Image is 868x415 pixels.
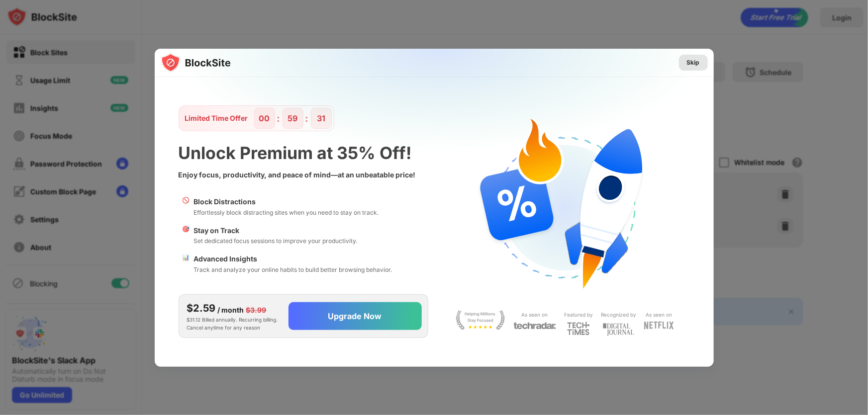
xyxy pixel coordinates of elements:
div: Skip [687,58,700,68]
div: As seen on [522,310,548,320]
div: $3.99 [246,305,267,316]
div: / month [218,305,244,316]
div: $2.59 [187,301,216,316]
div: 📊 [183,253,190,274]
div: As seen on [646,310,673,320]
div: $31.12 Billed annually. Recurring billing. Cancel anytime for any reason [187,301,281,332]
img: light-digital-journal.svg [603,322,635,338]
div: Track and analyze your online habits to build better browsing behavior. [194,265,392,274]
div: Featured by [564,310,593,320]
div: Advanced Insights [194,253,392,264]
div: Upgrade Now [328,311,382,321]
img: light-stay-focus.svg [456,310,505,330]
img: light-techtimes.svg [567,322,590,335]
img: gradient.svg [161,49,720,246]
img: light-netflix.svg [644,322,674,330]
img: light-techradar.svg [513,322,556,330]
div: Recognized by [601,310,636,320]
